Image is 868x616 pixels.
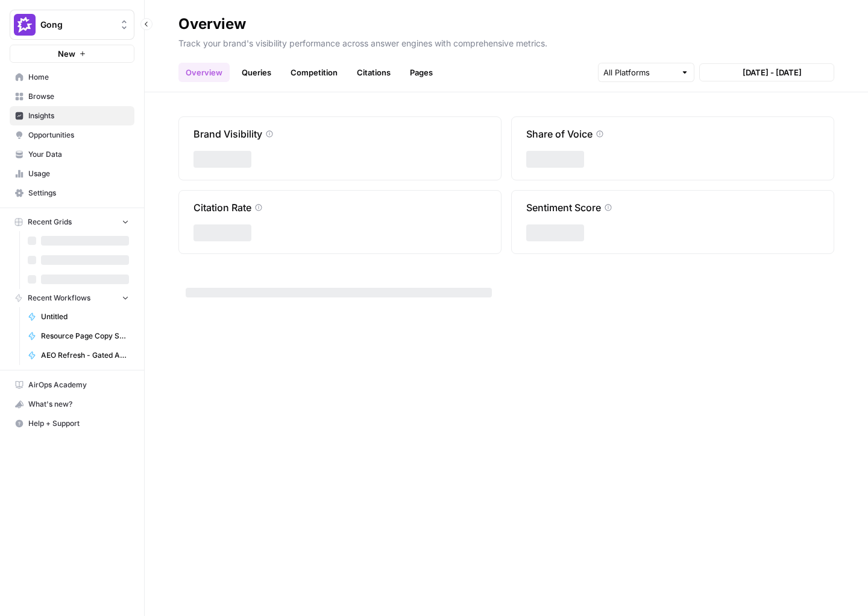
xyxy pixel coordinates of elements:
span: AirOps Academy [28,379,129,390]
a: Untitled [22,307,134,326]
a: Usage [10,164,134,183]
span: Settings [28,188,129,198]
div: Overview [178,14,246,34]
button: [DATE] - [DATE] [699,63,834,81]
span: Gong [40,19,113,31]
a: Overview [178,63,230,82]
span: Untitled [41,311,129,322]
span: [DATE] - [DATE] [743,66,802,78]
a: Competition [283,63,345,82]
div: What's new? [10,395,134,413]
span: Insights [28,110,129,121]
img: Gong Logo [14,14,36,36]
a: Home [10,68,134,87]
a: Pages [403,63,440,82]
span: Recent Grids [28,217,72,227]
a: Resource Page Copy Scrape [22,326,134,346]
span: Recent Workflows [28,293,90,303]
p: Citation Rate [193,200,251,215]
span: Browse [28,91,129,102]
p: Sentiment Score [526,200,601,215]
a: AEO Refresh - Gated Asset LPs [22,346,134,365]
span: Home [28,72,129,83]
a: Your Data [10,145,134,164]
a: Settings [10,183,134,203]
a: Insights [10,106,134,125]
button: Recent Grids [10,213,134,231]
span: Usage [28,168,129,179]
button: Recent Workflows [10,289,134,307]
p: Track your brand's visibility performance across answer engines with comprehensive metrics. [178,34,834,49]
button: New [10,45,134,63]
a: Citations [350,63,398,82]
input: All Platforms [603,66,676,78]
button: Workspace: Gong [10,10,134,40]
a: Opportunities [10,125,134,145]
span: Your Data [28,149,129,160]
span: Resource Page Copy Scrape [41,331,129,341]
a: Queries [234,63,278,82]
p: Share of Voice [526,127,593,141]
button: Help + Support [10,414,134,433]
p: Brand Visibility [193,127,262,141]
span: AEO Refresh - Gated Asset LPs [41,350,129,361]
span: Opportunities [28,130,129,141]
span: New [58,48,75,60]
span: Help + Support [28,418,129,429]
a: Browse [10,87,134,106]
button: What's new? [10,395,134,414]
a: AirOps Academy [10,375,134,395]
